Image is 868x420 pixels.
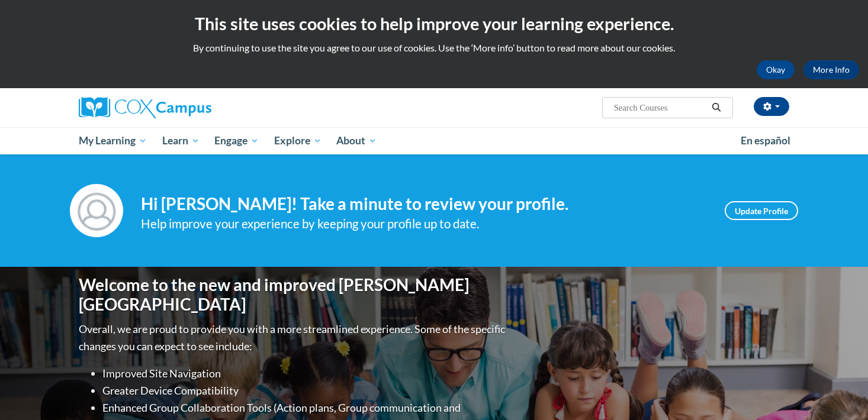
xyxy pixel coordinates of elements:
[155,127,207,154] a: Learn
[79,97,304,118] a: Cox Campus
[329,127,385,154] a: About
[102,382,508,399] li: Greater Device Compatibility
[757,60,795,79] button: Okay
[9,12,859,35] h2: This site uses cookies to help improve your learning experience.
[214,134,259,148] span: Engage
[79,321,508,355] p: Overall, we are proud to provide you with a more streamlined experience. Some of the specific cha...
[71,127,155,154] a: My Learning
[266,127,329,154] a: Explore
[613,101,708,115] input: Search Courses
[61,127,807,154] div: Main menu
[141,194,707,214] h4: Hi [PERSON_NAME]! Take a minute to review your profile.
[821,373,859,411] iframe: Button to launch messaging window
[708,101,725,115] button: Search
[79,275,508,315] h1: Welcome to the new and improved [PERSON_NAME][GEOGRAPHIC_DATA]
[79,97,211,118] img: Cox Campus
[803,60,859,79] a: More Info
[733,128,798,153] a: En español
[141,214,707,234] div: Help improve your experience by keeping your profile up to date.
[207,127,266,154] a: Engage
[162,134,200,148] span: Learn
[102,365,508,382] li: Improved Site Navigation
[9,41,859,54] p: By continuing to use the site you agree to our use of cookies. Use the ‘More info’ button to read...
[725,201,798,220] a: Update Profile
[274,134,322,148] span: Explore
[741,134,790,147] span: En español
[754,97,789,116] button: Account Settings
[79,134,147,148] span: My Learning
[70,184,123,237] img: Profile Image
[336,134,377,148] span: About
